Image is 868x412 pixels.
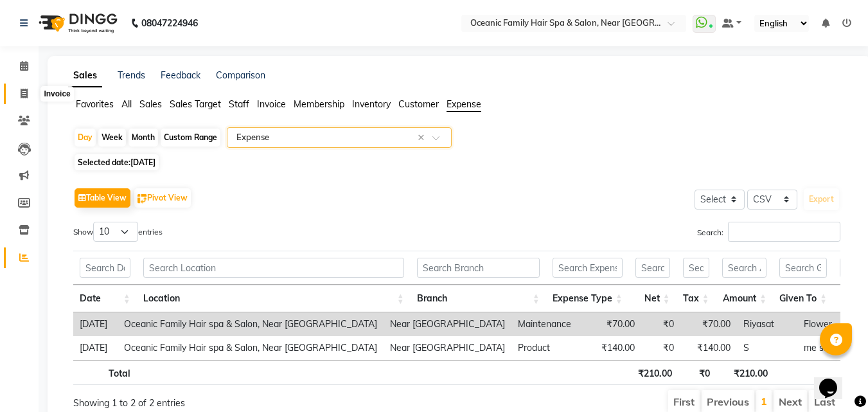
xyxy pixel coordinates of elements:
[511,312,594,336] td: Maintenance
[75,129,96,147] div: Day
[73,389,382,410] div: Showing 1 to 2 of 2 entries
[139,98,162,110] span: Sales
[40,86,73,102] div: Invoice
[75,154,159,170] span: Selected date:
[121,98,132,110] span: All
[641,312,680,336] td: ₹0
[511,336,594,360] td: Product
[779,258,827,278] input: Search Given To
[631,360,678,385] th: ₹210.00
[73,360,137,385] th: Total
[384,312,511,336] td: Near [GEOGRAPHIC_DATA]
[635,258,670,278] input: Search Net
[680,312,737,336] td: ₹70.00
[33,5,121,41] img: logo
[814,361,855,399] iframe: chat widget
[641,336,680,360] td: ₹0
[683,258,709,278] input: Search Tax
[546,285,629,312] th: Expense Type: activate to sort column ascending
[93,222,138,242] select: Showentries
[728,222,840,242] input: Search:
[257,98,286,110] span: Invoice
[73,312,118,336] td: [DATE]
[804,188,839,210] button: Export
[118,336,384,360] td: Oceanic Family Hair spa & Salon, Near [GEOGRAPHIC_DATA]
[678,360,717,385] th: ₹0
[418,131,429,145] span: Clear all
[137,285,411,312] th: Location: activate to sort column ascending
[128,129,158,147] div: Month
[680,336,737,360] td: ₹140.00
[398,98,439,110] span: Customer
[161,129,220,147] div: Custom Range
[352,98,391,110] span: Inventory
[137,194,147,204] img: pivot.png
[737,312,797,336] td: Riyasat
[73,222,163,242] label: Show entries
[141,5,198,41] b: 08047224946
[417,258,540,278] input: Search Branch
[143,258,404,278] input: Search Location
[216,69,265,81] a: Comparison
[134,188,191,208] button: Pivot View
[629,285,677,312] th: Net: activate to sort column ascending
[722,258,766,278] input: Search Amount
[594,336,641,360] td: ₹140.00
[384,336,511,360] td: Near [GEOGRAPHIC_DATA]
[294,98,344,110] span: Membership
[161,69,200,81] a: Feedback
[98,129,126,147] div: Week
[118,312,384,336] td: Oceanic Family Hair spa & Salon, Near [GEOGRAPHIC_DATA]
[68,64,102,87] a: Sales
[594,312,641,336] td: ₹70.00
[73,336,118,360] td: [DATE]
[447,98,481,110] span: Expense
[553,258,623,278] input: Search Expense Type
[716,285,773,312] th: Amount: activate to sort column ascending
[773,285,833,312] th: Given To: activate to sort column ascending
[677,285,716,312] th: Tax: activate to sort column ascending
[170,98,221,110] span: Sales Target
[73,285,137,312] th: Date: activate to sort column ascending
[716,360,774,385] th: ₹210.00
[411,285,546,312] th: Branch: activate to sort column ascending
[80,258,130,278] input: Search Date
[761,395,767,408] a: 1
[76,98,114,110] span: Favorites
[75,188,130,208] button: Table View
[118,69,145,81] a: Trends
[229,98,249,110] span: Staff
[130,157,155,167] span: [DATE]
[697,222,840,242] label: Search:
[737,336,797,360] td: S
